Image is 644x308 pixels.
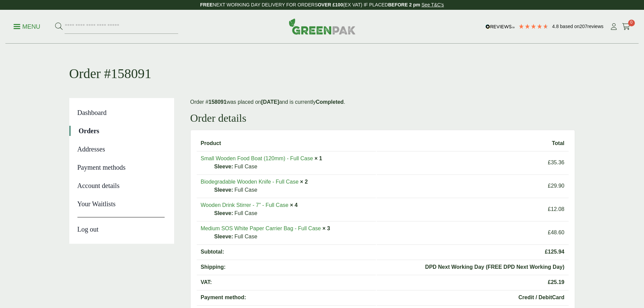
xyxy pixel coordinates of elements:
span: reviews [588,24,603,29]
a: Biodegradable Wooden Knife - Full Case [201,179,299,185]
img: REVIEWS.io [485,24,515,29]
img: GreenPak Supplies [289,18,356,34]
strong: × 2 [300,179,308,185]
span: 0 [628,20,635,26]
a: Addresses [77,144,165,154]
span: £ [548,183,551,189]
strong: × 3 [323,226,330,231]
strong: Sleeve: [214,186,233,194]
th: Shipping: [197,260,376,274]
th: Subtotal: [197,244,376,259]
p: Full Case [214,233,372,241]
p: Order # was placed on and is currently . [190,98,575,106]
span: £ [548,160,551,165]
p: Full Case [214,163,372,171]
bdi: 29.90 [548,183,565,189]
a: Dashboard [77,108,165,118]
i: My Account [610,23,618,30]
span: 25.19 [381,278,565,286]
span: Based on [560,24,580,29]
a: 0 [622,22,630,32]
strong: × 4 [290,202,298,208]
bdi: 12.08 [548,206,565,212]
div: 4.79 Stars [518,23,549,29]
a: Your Waitlists [77,199,165,209]
a: See T&C's [422,2,444,7]
mark: Completed [316,99,344,105]
strong: FREE [200,2,213,7]
bdi: 48.60 [548,230,565,235]
span: £ [545,249,548,255]
strong: Sleeve: [214,233,233,241]
th: Product [197,136,376,150]
a: Payment methods [77,162,165,172]
mark: 158091 [209,99,226,105]
span: £ [548,206,551,212]
a: Medium SOS White Paper Carrier Bag - Full Case [201,226,321,231]
a: Orders [79,126,165,136]
span: 4.8 [552,24,560,29]
th: VAT: [197,275,376,289]
p: Menu [14,23,40,31]
p: Full Case [214,186,372,194]
i: Cart [622,23,630,30]
h2: Order details [190,112,575,124]
span: 125.94 [381,248,565,256]
span: £ [548,279,551,285]
strong: OVER £100 [318,2,343,7]
mark: [DATE] [261,99,279,105]
th: Total [377,136,569,150]
h1: Order #158091 [69,44,575,82]
td: DPD Next Working Day (FREE DPD Next Working Day) [377,260,569,274]
a: Small Wooden Food Boat (120mm) - Full Case [201,156,313,161]
span: 207 [579,24,587,29]
strong: × 1 [314,156,322,161]
strong: Sleeve: [214,163,233,171]
td: Credit / DebitCard [377,290,569,305]
a: Account details [77,181,165,191]
a: Log out [77,217,165,234]
bdi: 35.36 [548,160,565,165]
strong: Sleeve: [214,209,233,217]
span: £ [548,230,551,235]
a: Wooden Drink Stirrer - 7" - Full Case [201,202,289,208]
th: Payment method: [197,290,376,305]
a: Menu [14,23,40,29]
strong: BEFORE 2 pm [388,2,420,7]
p: Full Case [214,209,372,217]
